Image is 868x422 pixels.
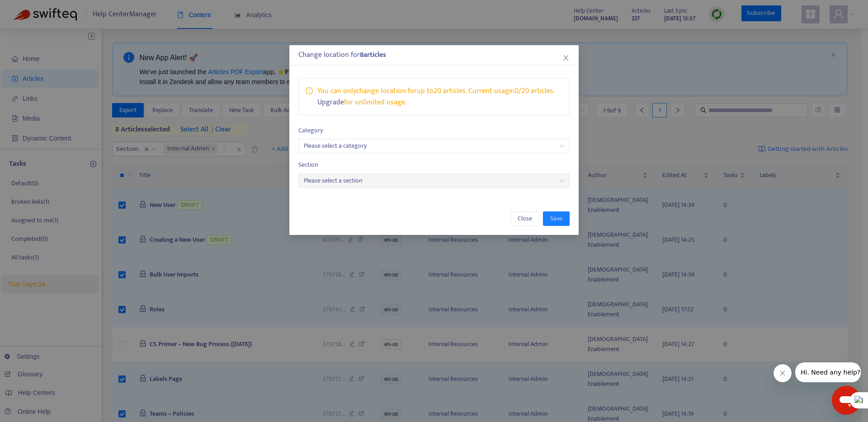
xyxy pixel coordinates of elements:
p: You can only change location for up to 20 articles . Current usage: 0 / 20 articles . [317,85,555,97]
div: Change location for [298,50,570,61]
strong: 8 article s [360,49,386,61]
label: Category [298,126,570,136]
button: Close [561,53,571,63]
p: for unlimited usage. [317,97,555,108]
span: info-circle [306,85,313,94]
label: Section [298,160,570,170]
iframe: Button to launch messaging window [832,386,861,415]
button: Save [543,211,570,226]
iframe: Message from company [795,362,861,382]
a: Upgrade [317,96,344,108]
button: Close [510,211,539,226]
iframe: Close message [774,364,792,382]
span: Close [518,214,532,224]
span: close [562,54,570,61]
